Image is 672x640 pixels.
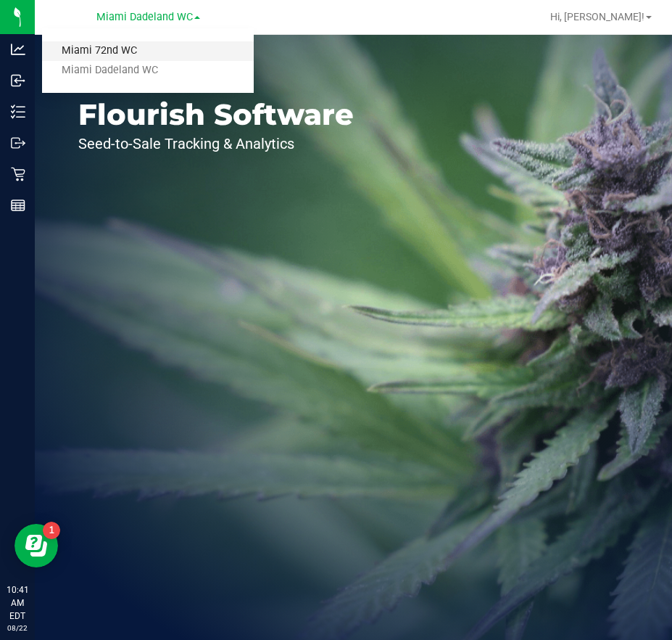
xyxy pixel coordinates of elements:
inline-svg: Inbound [11,73,25,88]
span: Hi, [PERSON_NAME]! [550,11,644,22]
p: 08/22 [7,623,28,633]
inline-svg: Retail [11,167,25,181]
p: Seed-to-Sale Tracking & Analytics [78,136,354,151]
span: Miami Dadeland WC [96,11,193,23]
inline-svg: Analytics [11,42,25,57]
iframe: Resource center [14,524,58,567]
inline-svg: Inventory [11,104,25,119]
iframe: Resource center unread badge [43,522,60,539]
inline-svg: Reports [11,198,25,213]
inline-svg: Outbound [11,136,25,150]
p: 10:41 AM EDT [7,583,28,623]
p: Flourish Software [78,100,354,129]
a: Miami 72nd WC [42,41,254,61]
a: Miami Dadeland WC [42,61,254,81]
